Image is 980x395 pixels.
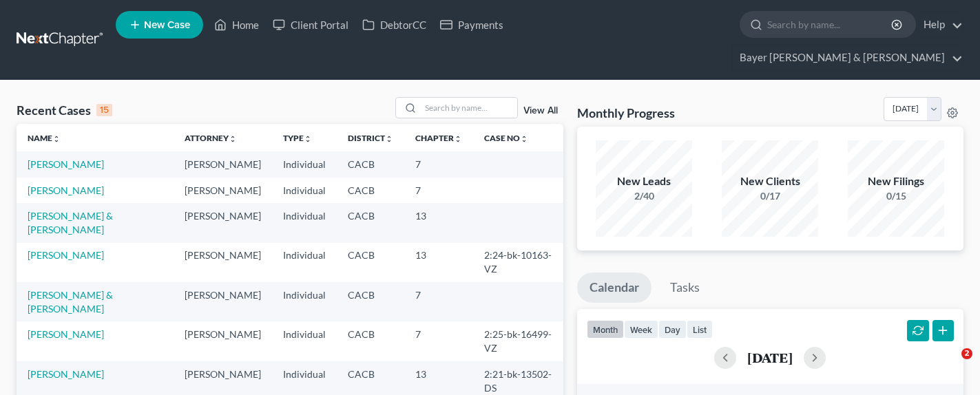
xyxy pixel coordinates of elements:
span: 2 [961,348,972,359]
td: Individual [272,282,337,321]
td: 13 [404,243,473,282]
button: month [587,320,624,339]
td: 7 [404,282,473,321]
a: Nameunfold_more [28,133,61,143]
a: [PERSON_NAME] & [PERSON_NAME] [28,289,113,314]
a: Bayer [PERSON_NAME] & [PERSON_NAME] [733,45,963,70]
td: [PERSON_NAME] [174,203,272,242]
td: [PERSON_NAME] [174,178,272,203]
td: 2:25-bk-16499-VZ [473,321,563,361]
a: Client Portal [266,12,355,37]
button: week [624,320,658,339]
td: Individual [272,321,337,361]
div: New Clients [722,173,818,189]
h3: Monthly Progress [577,105,675,121]
td: Individual [272,178,337,203]
td: 7 [404,151,473,177]
a: [PERSON_NAME] [28,368,104,380]
a: [PERSON_NAME] [28,249,104,261]
a: Tasks [658,273,712,303]
span: New Case [144,20,190,30]
td: CACB [337,321,404,361]
i: unfold_more [52,135,61,143]
a: Districtunfold_more [348,133,393,143]
td: 2:24-bk-10163-VZ [473,243,563,282]
a: Attorneyunfold_more [185,133,237,143]
div: 2/40 [596,189,692,203]
button: list [687,320,713,339]
td: CACB [337,243,404,282]
a: Payments [433,12,510,37]
i: unfold_more [304,135,312,143]
h2: [DATE] [747,350,793,365]
td: 13 [404,203,473,242]
i: unfold_more [520,135,528,143]
i: unfold_more [454,135,462,143]
a: [PERSON_NAME] [28,184,104,196]
a: DebtorCC [355,12,433,37]
iframe: Intercom live chat [933,348,966,381]
td: CACB [337,203,404,242]
div: 0/17 [722,189,818,203]
td: [PERSON_NAME] [174,151,272,177]
td: [PERSON_NAME] [174,243,272,282]
td: 7 [404,178,473,203]
div: 15 [96,104,112,116]
div: New Leads [596,173,692,189]
a: [PERSON_NAME] [28,328,104,340]
td: CACB [337,282,404,321]
div: Recent Cases [17,102,112,118]
i: unfold_more [229,135,237,143]
td: [PERSON_NAME] [174,282,272,321]
a: Calendar [577,273,651,303]
button: day [658,320,687,339]
div: New Filings [848,173,944,189]
a: Help [917,12,963,37]
a: [PERSON_NAME] & [PERSON_NAME] [28,210,113,235]
input: Search by name... [767,12,893,37]
a: [PERSON_NAME] [28,158,104,170]
td: CACB [337,151,404,177]
td: Individual [272,151,337,177]
td: Individual [272,243,337,282]
a: Typeunfold_more [283,133,312,143]
td: CACB [337,178,404,203]
input: Search by name... [421,98,517,118]
a: View All [523,106,558,116]
a: Case Nounfold_more [484,133,528,143]
td: 7 [404,321,473,361]
td: [PERSON_NAME] [174,321,272,361]
div: 0/15 [848,189,944,203]
a: Chapterunfold_more [415,133,462,143]
a: Home [207,12,266,37]
i: unfold_more [385,135,393,143]
td: Individual [272,203,337,242]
